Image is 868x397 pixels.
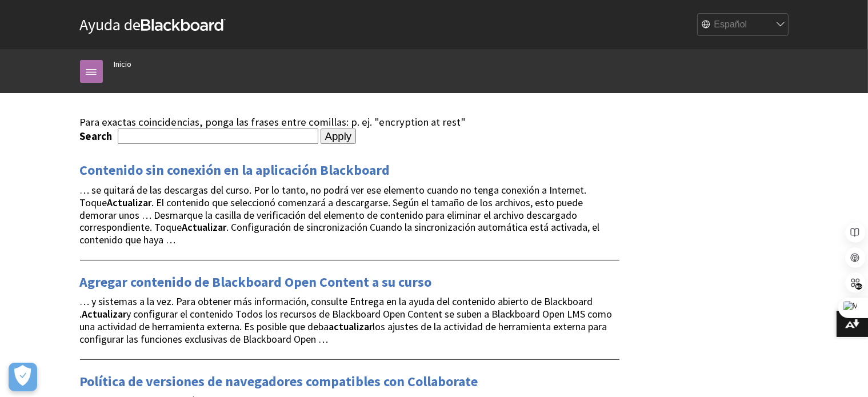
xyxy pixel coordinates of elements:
[80,183,600,246] span: … se quitará de las descargas del curso. Por lo tanto, no podrá ver ese elemento cuando no tenga ...
[107,196,152,209] strong: Actualizar
[80,14,226,35] a: Ayuda deBlackboard
[80,295,613,345] span: … y sistemas a la vez. Para obtener más información, consulte Entrega en la ayuda del contenido a...
[80,161,390,179] a: Contenido sin conexión en la aplicación Blackboard
[182,220,227,234] strong: Actualizar
[9,363,37,391] button: Abrir preferencias
[82,307,127,320] strong: Actualizar
[80,372,478,391] a: Política de versiones de navegadores compatibles con Collaborate
[80,273,432,291] a: Agregar contenido de Blackboard Open Content a su curso
[329,320,373,333] strong: actualizar
[321,129,357,145] input: Apply
[698,14,789,37] select: Site Language Selector
[80,130,115,143] label: Search
[80,116,619,129] div: Para exactas coincidencias, ponga las frases entre comillas: p. ej. "encryption at rest"
[114,57,132,71] a: Inicio
[141,19,226,31] strong: Blackboard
